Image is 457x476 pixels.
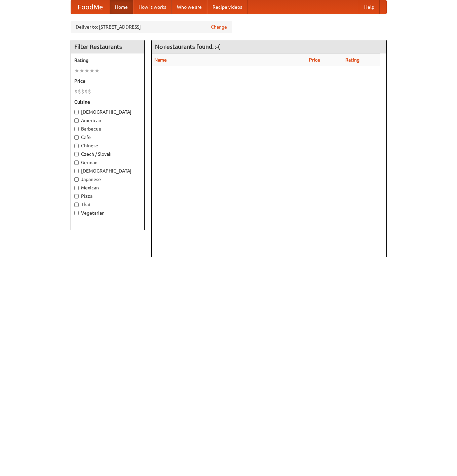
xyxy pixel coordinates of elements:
[155,43,220,50] ng-pluralize: No restaurants found. :-(
[74,211,79,215] input: Vegetarian
[79,67,84,74] li: ★
[74,57,141,64] h5: Rating
[74,88,78,95] li: $
[74,194,79,198] input: Pizza
[74,144,79,148] input: Chinese
[74,159,141,166] label: German
[74,151,141,157] label: Czech / Slovak
[207,0,247,14] a: Recipe videos
[74,203,79,207] input: Thai
[74,176,141,183] label: Japanese
[74,193,141,199] label: Pizza
[84,67,89,74] li: ★
[74,99,141,105] h5: Cuisine
[74,110,79,114] input: [DEMOGRAPHIC_DATA]
[74,201,141,208] label: Thai
[359,0,380,14] a: Help
[74,127,79,131] input: Barbecue
[211,24,227,30] a: Change
[74,160,79,165] input: German
[89,67,94,74] li: ★
[71,0,110,14] a: FoodMe
[74,169,79,173] input: [DEMOGRAPHIC_DATA]
[71,40,144,53] h4: Filter Restaurants
[74,134,141,141] label: Cafe
[84,88,88,95] li: $
[74,168,141,174] label: [DEMOGRAPHIC_DATA]
[154,57,167,63] a: Name
[110,0,133,14] a: Home
[74,135,79,140] input: Cafe
[345,57,359,63] a: Rating
[81,88,84,95] li: $
[74,78,141,84] h5: Price
[74,67,79,74] li: ★
[74,117,141,124] label: American
[88,88,91,95] li: $
[74,210,141,216] label: Vegetarian
[94,67,100,74] li: ★
[74,118,79,123] input: American
[74,184,141,191] label: Mexican
[74,177,79,182] input: Japanese
[74,142,141,149] label: Chinese
[78,88,81,95] li: $
[74,109,141,115] label: [DEMOGRAPHIC_DATA]
[172,0,207,14] a: Who we are
[74,125,141,132] label: Barbecue
[74,186,79,190] input: Mexican
[309,57,320,63] a: Price
[133,0,172,14] a: How it works
[74,152,79,156] input: Czech / Slovak
[71,21,232,33] div: Deliver to: [STREET_ADDRESS]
